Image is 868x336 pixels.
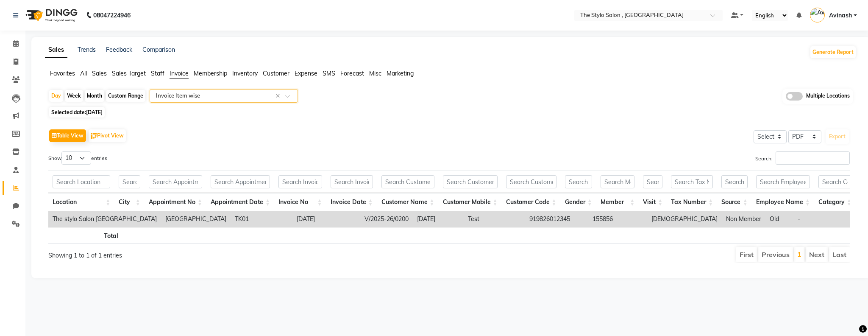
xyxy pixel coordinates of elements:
th: City: activate to sort column ascending [114,193,145,211]
span: Forecast [340,70,364,77]
td: TK01 [231,211,292,227]
input: Search Employee Name [756,175,810,188]
th: Total [48,227,122,244]
th: Category: activate to sort column ascending [814,193,856,211]
span: Staff [151,70,164,77]
th: Appointment No: activate to sort column ascending [145,193,206,211]
td: 155856 [588,211,647,227]
label: Show entries [48,151,107,165]
span: Selected date: [49,107,105,118]
th: Employee Name: activate to sort column ascending [752,193,814,211]
span: [DATE] [86,109,103,115]
th: Tax Number: activate to sort column ascending [667,193,717,211]
a: Feedback [106,46,132,53]
a: 1 [797,250,801,258]
td: [DATE] [413,211,464,227]
th: Invoice Date: activate to sort column ascending [326,193,377,211]
a: Trends [78,46,96,53]
input: Search Customer Mobile [443,175,498,188]
input: Search Visit [643,175,662,188]
input: Search Appointment Date [211,175,270,188]
th: Appointment Date: activate to sort column ascending [206,193,274,211]
input: Search Member [601,175,634,188]
input: Search Source [721,175,748,188]
div: Showing 1 to 1 of 1 entries [48,246,375,260]
span: SMS [323,70,335,77]
button: Table View [49,129,86,142]
td: V/2025-26/0200 [360,211,413,227]
input: Search Category [818,175,851,188]
td: - [793,211,844,227]
td: The stylo Salon [GEOGRAPHIC_DATA] [48,211,161,227]
img: logo [22,3,80,27]
span: Avinash [829,11,852,20]
th: Visit: activate to sort column ascending [639,193,667,211]
th: Customer Mobile: activate to sort column ascending [439,193,502,211]
th: Customer Code: activate to sort column ascending [502,193,561,211]
span: Sales Target [112,70,146,77]
a: Sales [45,42,67,58]
span: Membership [194,70,227,77]
input: Search Customer Code [506,175,556,188]
span: Customer [263,70,289,77]
input: Search Location [53,175,110,188]
span: Favorites [50,70,75,77]
th: Source: activate to sort column ascending [717,193,752,211]
td: Non Member [722,211,765,227]
span: All [80,70,87,77]
td: [GEOGRAPHIC_DATA] [161,211,231,227]
input: Search Invoice Date [331,175,373,188]
button: Generate Report [810,46,856,58]
td: Old [765,211,793,227]
td: Test [464,211,525,227]
span: Misc [369,70,381,77]
span: Expense [295,70,317,77]
td: [DATE] [292,211,360,227]
span: Inventory [232,70,258,77]
th: Customer Name: activate to sort column ascending [377,193,439,211]
div: Custom Range [106,90,145,102]
input: Search Tax Number [671,175,713,188]
label: Search: [755,151,850,165]
span: Invoice [170,70,189,77]
td: [DEMOGRAPHIC_DATA] [647,211,722,227]
input: Search Gender [565,175,592,188]
div: Week [65,90,83,102]
select: Showentries [61,151,91,165]
input: Search Appointment No [149,175,202,188]
a: Comparison [142,46,175,53]
th: Invoice No: activate to sort column ascending [274,193,326,211]
input: Search Invoice No [278,175,322,188]
button: Export [826,129,849,144]
span: Clear all [275,92,283,101]
span: Multiple Locations [806,92,850,101]
th: Gender: activate to sort column ascending [561,193,596,211]
button: Pivot View [89,129,126,142]
span: Marketing [387,70,414,77]
th: Member: activate to sort column ascending [596,193,639,211]
input: Search Customer Name [381,175,434,188]
th: Location: activate to sort column ascending [48,193,114,211]
div: Day [49,90,63,102]
div: Month [85,90,104,102]
b: 08047224946 [93,3,131,27]
img: Avinash [810,8,825,22]
input: Search: [776,151,850,165]
img: pivot.png [91,133,97,139]
td: 919826012345 [525,211,588,227]
span: Sales [92,70,107,77]
input: Search City [119,175,140,188]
